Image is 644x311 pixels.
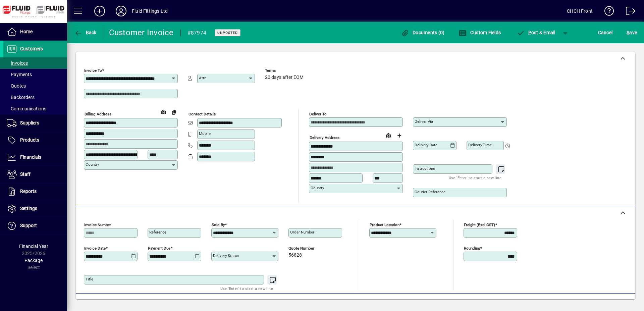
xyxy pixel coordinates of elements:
[3,149,67,166] a: Financials
[7,95,35,100] span: Backorders
[590,298,617,308] span: Product
[72,27,98,39] button: Back
[625,27,639,39] button: Save
[415,119,433,124] mat-label: Deliver via
[7,83,26,89] span: Quotes
[220,284,273,292] mat-hint: Use 'Enter' to start a new line
[3,69,67,80] a: Payments
[19,244,48,249] span: Financial Year
[110,5,132,17] button: Profile
[199,131,211,136] mat-label: Mobile
[288,253,302,258] span: 56828
[627,27,637,38] span: ave
[149,230,166,235] mat-label: Reference
[3,57,67,69] a: Invoices
[596,27,614,39] button: Cancel
[383,130,394,141] a: View on map
[3,217,67,234] a: Support
[20,189,37,194] span: Reports
[3,183,67,200] a: Reports
[213,253,239,258] mat-label: Delivery status
[3,115,67,132] a: Suppliers
[199,75,206,80] mat-label: Attn
[7,60,28,66] span: Invoices
[290,230,314,235] mat-label: Order number
[7,72,32,77] span: Payments
[20,29,33,34] span: Home
[20,154,41,160] span: Financials
[288,246,329,251] span: Quote number
[89,5,110,17] button: Add
[464,222,495,227] mat-label: Freight (excl GST)
[74,30,97,35] span: Back
[265,68,305,73] span: Terms
[621,1,636,23] a: Logout
[217,31,238,35] span: Unposted
[158,106,169,117] a: View on map
[109,27,174,38] div: Customer Invoice
[3,80,67,92] a: Quotes
[187,28,207,38] div: #87974
[405,298,439,308] span: Product History
[84,68,102,73] mat-label: Invoice To
[3,23,67,40] a: Home
[86,277,93,281] mat-label: Title
[84,222,111,227] mat-label: Invoice number
[309,112,327,116] mat-label: Deliver To
[3,132,67,149] a: Products
[3,200,67,217] a: Settings
[567,6,593,16] div: CHCH Front
[370,222,399,227] mat-label: Product location
[67,27,104,39] app-page-header-button: Back
[449,174,501,182] mat-hint: Use 'Enter' to start a new line
[169,107,179,117] button: Copy to Delivery address
[3,103,67,114] a: Communications
[415,190,445,194] mat-label: Courier Reference
[20,120,39,125] span: Suppliers
[3,166,67,183] a: Staff
[457,27,502,39] button: Custom Fields
[513,27,559,39] button: Post & Email
[311,186,324,190] mat-label: Country
[599,1,614,23] a: Knowledge Base
[212,222,225,227] mat-label: Sold by
[20,206,37,211] span: Settings
[459,30,501,35] span: Custom Fields
[86,162,99,167] mat-label: Country
[20,223,37,228] span: Support
[265,75,304,80] span: 20 days after EOM
[20,171,31,177] span: Staff
[468,143,492,147] mat-label: Delivery time
[132,6,168,16] div: Fluid Fittings Ltd
[7,106,46,111] span: Communications
[517,30,555,35] span: ost & Email
[24,258,43,263] span: Package
[627,30,629,35] span: S
[401,30,445,35] span: Documents (0)
[148,246,170,251] mat-label: Payment due
[3,92,67,103] a: Backorders
[394,130,405,141] button: Choose address
[20,46,43,51] span: Customers
[598,27,613,38] span: Cancel
[415,143,437,147] mat-label: Delivery date
[84,246,106,251] mat-label: Invoice date
[586,297,620,309] button: Product
[20,137,39,143] span: Products
[399,27,446,39] button: Documents (0)
[528,30,531,35] span: P
[415,166,435,171] mat-label: Instructions
[402,297,442,309] button: Product History
[464,246,480,251] mat-label: Rounding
